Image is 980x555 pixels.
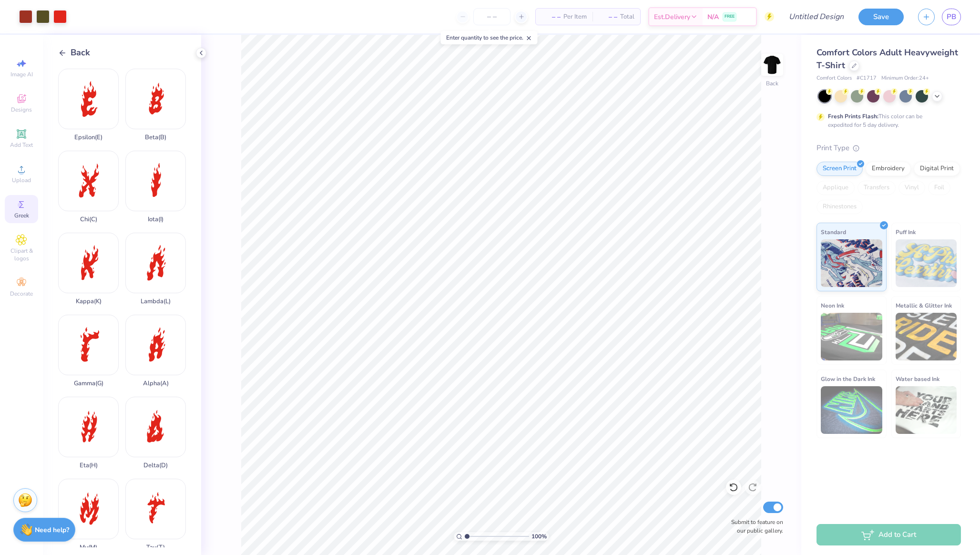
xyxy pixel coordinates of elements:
[725,13,735,20] span: FREE
[857,74,877,82] span: # C1717
[821,239,882,287] img: Standard
[441,31,538,44] div: Enter quantity to see the price.
[928,181,950,195] div: Foil
[531,532,547,541] span: 100 %
[817,200,863,214] div: Rhinestones
[598,12,617,22] span: – –
[763,55,782,74] img: Back
[80,544,97,551] div: Mu ( M )
[10,141,33,149] span: Add Text
[821,227,846,237] span: Standard
[821,300,844,310] span: Neon Ink
[10,71,33,78] span: Image AI
[620,12,634,22] span: Total
[541,12,561,22] span: – –
[828,112,945,129] div: This color can be expedited for 5 day delivery.
[817,162,863,176] div: Screen Print
[76,298,102,305] div: Kappa ( K )
[80,216,97,223] div: Chi ( C )
[821,386,882,434] img: Glow in the Dark Ink
[896,386,957,434] img: Water based Ink
[143,380,169,387] div: Alpha ( A )
[10,290,33,298] span: Decorate
[80,462,98,469] div: Eta ( H )
[143,462,168,469] div: Delta ( D )
[146,544,165,551] div: Tau ( T )
[148,216,163,223] div: Iota ( I )
[74,380,103,387] div: Gamma ( G )
[817,181,855,195] div: Applique
[726,518,783,535] label: Submit to feature on our public gallery.
[766,79,778,88] div: Back
[141,298,171,305] div: Lambda ( L )
[5,247,38,262] span: Clipart & logos
[942,9,961,25] a: PB
[473,8,510,25] input: – –
[866,162,911,176] div: Embroidery
[35,525,69,534] strong: Need help?
[896,239,957,287] img: Puff Ink
[858,9,904,25] button: Save
[563,12,587,22] span: Per Item
[817,74,852,82] span: Comfort Colors
[828,113,878,120] strong: Fresh Prints Flash:
[821,374,875,384] span: Glow in the Dark Ink
[817,47,958,71] span: Comfort Colors Adult Heavyweight T-Shirt
[74,134,102,141] div: Epsilon ( E )
[857,181,896,195] div: Transfers
[947,11,956,22] span: PB
[896,313,957,360] img: Metallic & Glitter Ink
[11,106,32,113] span: Designs
[781,7,851,26] input: Untitled Design
[896,300,952,310] span: Metallic & Glitter Ink
[707,12,719,22] span: N/A
[12,176,31,184] span: Upload
[821,313,882,360] img: Neon Ink
[881,74,929,82] span: Minimum Order: 24 +
[896,227,916,237] span: Puff Ink
[914,162,960,176] div: Digital Print
[654,12,690,22] span: Est. Delivery
[898,181,925,195] div: Vinyl
[817,143,961,154] div: Print Type
[896,374,939,384] span: Water based Ink
[14,212,29,219] span: Greek
[145,134,166,141] div: Beta ( B )
[71,46,90,59] span: Back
